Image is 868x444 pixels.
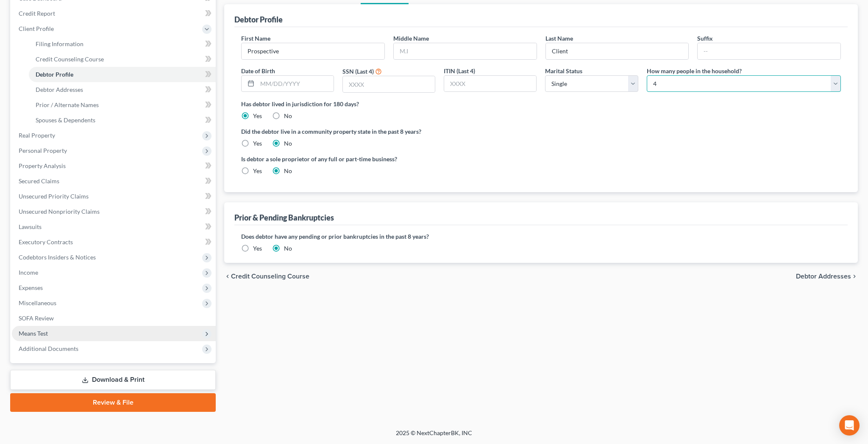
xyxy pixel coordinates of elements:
span: Secured Claims [19,177,59,185]
span: Expenses [19,284,43,291]
div: Open Intercom Messenger [839,415,860,436]
label: No [284,244,292,253]
button: Debtor Addresses chevron_right [796,273,858,280]
div: 2025 © NextChapterBK, INC [192,429,676,444]
span: Property Analysis [19,162,66,169]
label: Middle Name [393,34,429,43]
label: Is debtor a sole proprietor of any full or part-time business? [241,154,537,163]
a: Credit Report [12,6,216,21]
label: Does debtor have any pending or prior bankruptcies in the past 8 years? [241,232,841,241]
a: Property Analysis [12,158,216,174]
input: -- [546,43,689,59]
label: Yes [253,244,262,253]
span: Credit Counseling Course [36,55,104,63]
input: XXXX [444,76,536,92]
label: ITIN (Last 4) [444,66,475,75]
input: -- [698,43,840,59]
a: Executory Contracts [12,234,216,250]
span: Codebtors Insiders & Notices [19,254,96,261]
input: MM/DD/YYYY [257,76,334,92]
label: Yes [253,167,262,175]
a: Secured Claims [12,174,216,189]
a: Filing Information [29,36,216,52]
label: Yes [253,139,262,148]
label: No [284,112,292,120]
span: SOFA Review [19,314,54,322]
a: Lawsuits [12,219,216,234]
span: Lawsuits [19,223,42,230]
label: How many people in the household? [647,66,742,75]
a: Debtor Profile [29,67,216,82]
label: First Name [241,34,270,43]
label: No [284,139,292,148]
a: Review & File [10,393,216,412]
span: Executory Contracts [19,238,73,245]
label: No [284,167,292,175]
a: Spouses & Dependents [29,113,216,128]
label: Date of Birth [241,66,275,75]
i: chevron_left [224,273,231,280]
span: Debtor Addresses [36,86,83,93]
input: XXXX [343,76,435,92]
span: Credit Counseling Course [231,273,309,280]
input: -- [242,43,384,59]
span: Income [19,269,38,276]
label: Suffix [697,34,713,43]
span: Means Test [19,330,48,337]
span: Miscellaneous [19,299,56,306]
a: SOFA Review [12,311,216,326]
span: Filing Information [36,40,83,47]
a: Prior / Alternate Names [29,97,216,113]
label: SSN (Last 4) [342,67,374,76]
a: Debtor Addresses [29,82,216,97]
span: Unsecured Priority Claims [19,193,89,200]
span: Credit Report [19,10,55,17]
a: Download & Print [10,370,216,390]
label: Yes [253,112,262,120]
a: Unsecured Nonpriority Claims [12,204,216,219]
input: M.I [394,43,537,59]
i: chevron_right [851,273,858,280]
label: Has debtor lived in jurisdiction for 180 days? [241,99,841,108]
span: Personal Property [19,147,67,154]
span: Debtor Addresses [796,273,851,280]
span: Client Profile [19,25,54,32]
span: Debtor Profile [36,71,73,78]
span: Prior / Alternate Names [36,101,99,108]
span: Real Property [19,132,55,139]
label: Last Name [545,34,573,43]
span: Unsecured Nonpriority Claims [19,208,100,215]
span: Spouses & Dependents [36,116,95,124]
label: Marital Status [545,66,582,75]
div: Debtor Profile [234,14,283,25]
a: Credit Counseling Course [29,52,216,67]
a: Unsecured Priority Claims [12,189,216,204]
span: Additional Documents [19,345,78,352]
button: chevron_left Credit Counseling Course [224,273,309,280]
label: Did the debtor live in a community property state in the past 8 years? [241,127,841,136]
div: Prior & Pending Bankruptcies [234,212,334,223]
